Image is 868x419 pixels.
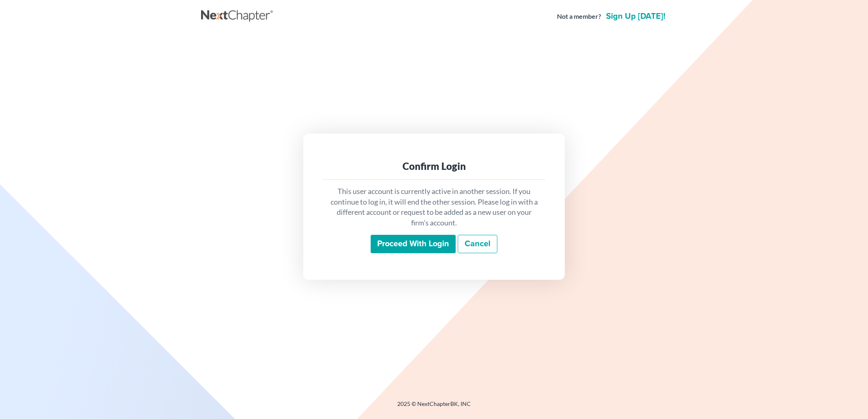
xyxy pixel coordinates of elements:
a: Sign up [DATE]! [604,12,667,20]
div: 2025 © NextChapterBK, INC [201,400,667,415]
input: Proceed with login [371,235,456,254]
p: This user account is currently active in another session. If you continue to log in, it will end ... [329,186,539,228]
a: Cancel [458,235,497,254]
strong: Not a member? [557,12,601,21]
div: Confirm Login [329,160,539,173]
